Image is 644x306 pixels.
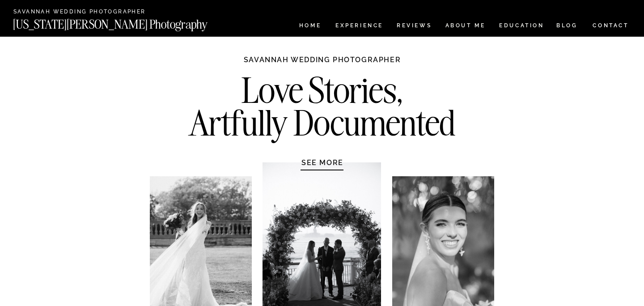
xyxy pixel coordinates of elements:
[397,23,430,30] a: REVIEWS
[13,9,148,16] a: Savannah Wedding Photographer
[445,23,486,30] a: ABOUT ME
[592,21,629,30] a: CONTACT
[335,23,382,30] a: Experience
[238,55,406,73] h1: Savannah Wedding Photographer
[556,23,578,30] a: BLOG
[280,158,365,167] a: SEE MORE
[297,23,323,30] a: HOME
[13,18,237,26] a: [US_STATE][PERSON_NAME] Photography
[166,74,479,91] h2: Love Stories, Artfully Documented
[498,23,545,30] a: EDUCATION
